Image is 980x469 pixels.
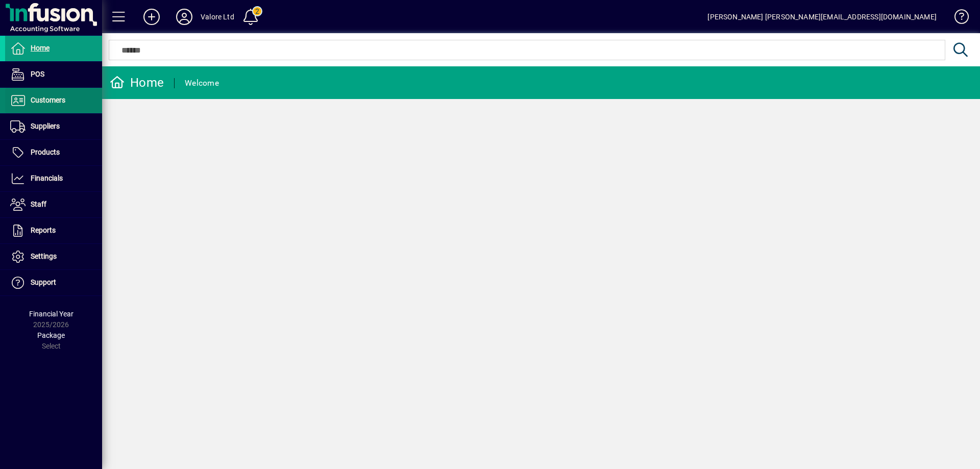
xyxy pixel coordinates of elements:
a: Financials [5,166,102,191]
a: Suppliers [5,114,102,139]
div: Home [110,75,164,91]
span: Reports [31,226,56,234]
span: Package [37,331,65,339]
span: Staff [31,200,46,208]
span: Financial Year [29,310,73,318]
div: Welcome [185,75,219,91]
a: Settings [5,244,102,269]
span: Support [31,278,56,286]
a: Customers [5,88,102,113]
a: Staff [5,192,102,217]
a: POS [5,62,102,87]
a: Products [5,140,102,165]
span: Home [31,44,50,52]
a: Knowledge Base [947,2,967,35]
span: POS [31,70,44,78]
button: Add [135,8,168,26]
div: [PERSON_NAME] [PERSON_NAME][EMAIL_ADDRESS][DOMAIN_NAME] [707,9,937,25]
div: Valore Ltd [201,9,234,25]
span: Financials [31,174,63,182]
span: Customers [31,96,65,104]
span: Suppliers [31,122,60,130]
a: Reports [5,218,102,243]
span: Products [31,148,60,156]
button: Profile [168,8,201,26]
a: Support [5,270,102,295]
span: Settings [31,252,57,260]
